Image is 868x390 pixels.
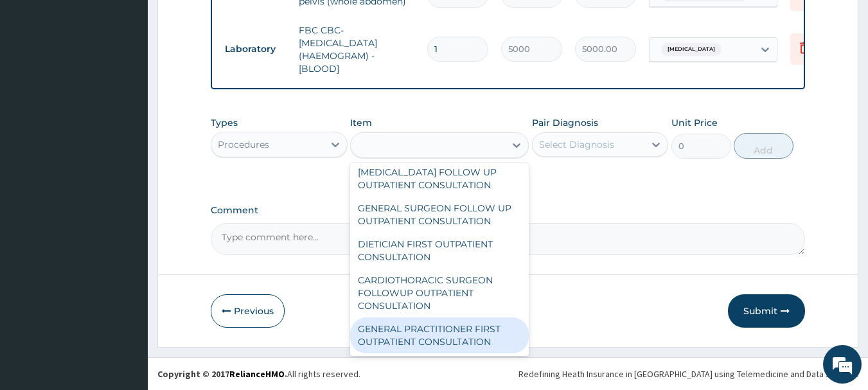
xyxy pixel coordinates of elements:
[148,357,868,390] footer: All rights reserved.
[661,43,722,56] span: [MEDICAL_DATA]
[75,114,177,244] span: We're online!
[539,138,614,151] div: Select Diagnosis
[218,138,269,151] div: Procedures
[211,294,285,328] button: Previous
[350,233,529,269] div: DIETICIAN FIRST OUTPATIENT CONSULTATION
[24,64,52,96] img: d_794563401_company_1708531726252_794563401
[350,197,529,233] div: GENERAL SURGEON FOLLOW UP OUTPATIENT CONSULTATION
[211,118,238,129] label: Types
[218,37,292,61] td: Laboratory
[532,116,598,129] label: Pair Diagnosis
[350,269,529,317] div: CARDIOTHORACIC SURGEON FOLLOWUP OUTPATIENT CONSULTATION
[6,256,245,301] textarea: Type your message and hit 'Enter'
[229,368,285,380] a: RelianceHMO
[211,205,806,216] label: Comment
[671,116,718,129] label: Unit Price
[350,116,372,129] label: Item
[292,17,421,82] td: FBC CBC-[MEDICAL_DATA] (HAEMOGRAM) - [BLOOD]
[350,317,529,353] div: GENERAL PRACTITIONER FIRST OUTPATIENT CONSULTATION
[157,368,287,380] strong: Copyright © 2017 .
[67,72,216,89] div: Chat with us now
[734,133,793,159] button: Add
[211,6,242,37] div: Minimize live chat window
[350,161,529,197] div: [MEDICAL_DATA] FOLLOW UP OUTPATIENT CONSULTATION
[518,368,858,380] div: Redefining Heath Insurance in [GEOGRAPHIC_DATA] using Telemedicine and Data Science!
[728,294,805,328] button: Submit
